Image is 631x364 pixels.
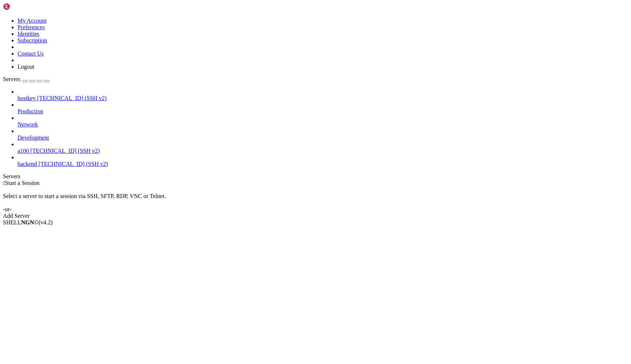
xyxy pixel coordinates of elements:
[3,76,20,82] span: Servers
[18,161,628,167] a: backend [TECHNICAL_ID] (SSH v2)
[18,134,628,141] a: Development
[18,31,39,37] a: Identities
[37,95,107,101] span: [TECHNICAL_ID] (SSH v2)
[3,3,45,10] img: Shellngn
[3,213,628,219] div: Add Server
[18,95,628,102] a: hostkey [TECHNICAL_ID] (SSH v2)
[18,95,36,101] span: hostkey
[30,148,100,154] span: [TECHNICAL_ID] (SSH v2)
[18,108,43,114] span: Production
[18,24,45,30] a: Preferences
[18,64,34,70] a: Logout
[18,161,37,167] span: backend
[18,121,38,128] span: Network
[3,219,53,225] span: SHELL ©
[18,134,49,141] span: Development
[18,18,47,24] a: My Account
[18,128,628,141] li: Development
[18,102,628,115] li: Production
[18,121,628,128] a: Network
[18,108,628,115] a: Production
[21,219,34,225] b: NGN
[18,37,47,43] a: Subscription
[3,186,628,213] div: Select a server to start a session via SSH, SFTP, RDP, VNC or Telnet. -or-
[3,180,5,186] span: 
[18,115,628,128] li: Network
[39,219,53,225] span: 4.2.0
[18,148,628,154] a: a100 [TECHNICAL_ID] (SSH v2)
[18,88,628,102] li: hostkey [TECHNICAL_ID] (SSH v2)
[18,148,29,154] span: a100
[3,173,628,180] div: Servers
[18,154,628,167] li: backend [TECHNICAL_ID] (SSH v2)
[38,161,108,167] span: [TECHNICAL_ID] (SSH v2)
[18,141,628,154] li: a100 [TECHNICAL_ID] (SSH v2)
[3,76,50,82] a: Servers
[18,50,44,57] a: Contact Us
[5,180,39,186] span: Start a Session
